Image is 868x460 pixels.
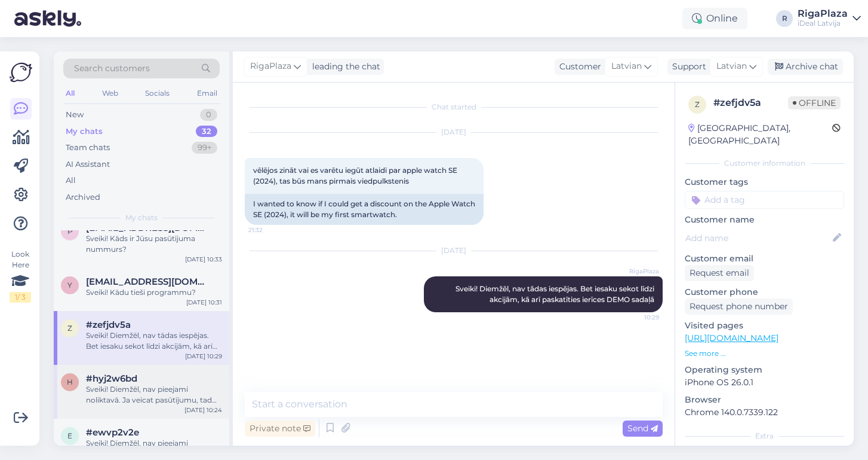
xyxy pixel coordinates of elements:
span: RigaPlaza [250,60,291,73]
div: Sveiki! Kāds ir Jūsu pasūtījuma nummurs? [86,233,222,255]
p: Operating system [685,364,844,376]
span: #ewvp2v2e [86,427,139,438]
input: Add name [685,231,830,245]
div: 32 [196,126,217,138]
div: [DATE] 10:29 [185,352,222,361]
span: 21:32 [248,226,293,234]
div: Extra [685,431,844,441]
p: Browser [685,394,844,406]
div: Online [682,8,747,29]
span: RigaPlaza [614,267,659,276]
div: All [66,175,76,187]
div: Request email [685,265,754,281]
div: Sveiki! Diemžēl, nav pieejami noliktavā. Ja veicat pasūtījumu, tad visticamāk piegāde varētu būt ... [86,384,222,406]
div: [DATE] 10:24 [184,406,222,415]
span: Latvian [611,60,642,73]
div: RigaPlaza [798,9,848,19]
div: Sveiki! Diemžēl, nav tādas iespējas. Bet iesaku sekot līdzi akcijām, kā arī paskatīties ierīces D... [86,330,222,352]
input: Add a tag [685,191,844,209]
p: See more ... [685,348,844,359]
span: #hyj2w6bd [86,373,137,384]
span: 10:29 [614,313,659,322]
div: R [776,10,793,27]
span: z [67,324,72,333]
span: Send [627,423,658,434]
div: Sveiki! Diemžēl, nav pieejami noliktavā. Ja veicat pasūtījumu, tad visticamāk piegāde varētu būt ... [86,438,222,459]
div: leading the chat [307,60,380,73]
div: Customer information [685,158,844,169]
div: [DATE] 10:31 [186,298,222,307]
p: Visited pages [685,319,844,332]
span: z [695,100,700,109]
div: Archive chat [768,59,843,75]
div: Web [100,86,121,101]
div: Team chats [66,142,110,154]
span: y [67,281,72,290]
div: iDeal Latvija [798,19,848,28]
a: [URL][DOMAIN_NAME] [685,333,778,343]
div: New [66,109,84,121]
div: # zefjdv5a [713,96,788,110]
div: Look Here [10,249,31,303]
span: Latvian [716,60,747,73]
p: Customer tags [685,176,844,188]
div: Socials [143,86,172,101]
span: vēlējos zināt vai es varētu iegūt atlaidi par apple watch SE (2024), tas būs mans pirmais viedpul... [253,166,459,185]
div: 99+ [192,142,217,154]
div: Private note [245,421,315,437]
div: [GEOGRAPHIC_DATA], [GEOGRAPHIC_DATA] [688,122,832,147]
a: RigaPlazaiDeal Latvija [798,9,861,28]
div: Support [667,60,706,73]
div: Email [195,86,220,101]
div: 0 [200,109,217,121]
p: Customer email [685,252,844,265]
div: [DATE] [245,245,663,256]
span: Search customers [74,62,150,75]
p: iPhone OS 26.0.1 [685,376,844,389]
span: p [67,227,73,236]
span: #zefjdv5a [86,319,131,330]
span: Sveiki! Diemžēl, nav tādas iespējas. Bet iesaku sekot līdzi akcijām, kā arī paskatīties ierīces D... [455,284,656,304]
div: Customer [555,60,601,73]
span: Offline [788,96,841,109]
div: Request phone number [685,298,793,315]
div: I wanted to know if I could get a discount on the Apple Watch SE (2024), it will be my first smar... [245,194,484,225]
p: Customer phone [685,286,844,298]
div: My chats [66,126,103,138]
div: 1 / 3 [10,292,31,303]
div: Chat started [245,102,663,112]
div: Archived [66,191,100,203]
div: All [63,86,77,101]
img: Askly Logo [10,61,32,84]
p: Customer name [685,214,844,226]
span: e [67,431,72,440]
div: AI Assistant [66,159,110,170]
p: Chrome 140.0.7339.122 [685,406,844,419]
div: [DATE] [245,127,663,138]
span: h [67,377,73,386]
div: Sveiki! Kādu tieši programmu? [86,287,222,298]
span: yuliya.mishhenko84g@gmail.com [86,276,210,287]
div: [DATE] 10:33 [185,255,222,264]
span: My chats [125,212,158,223]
